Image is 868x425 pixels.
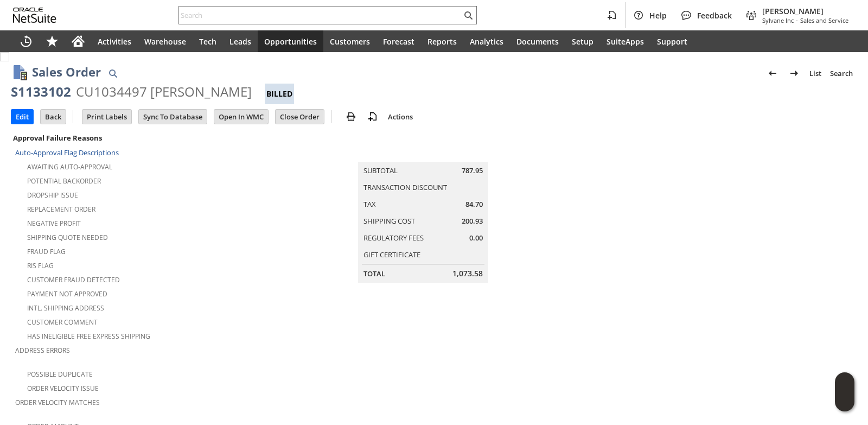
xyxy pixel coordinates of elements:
input: Edit [11,110,33,124]
span: - [796,16,798,24]
a: Customers [323,30,376,52]
div: Shortcuts [39,30,65,52]
input: Search [179,9,462,22]
a: List [805,65,826,82]
a: Customer Comment [27,318,98,327]
span: Activities [98,36,131,47]
a: Order Velocity Issue [27,384,99,393]
span: Reports [427,36,457,47]
svg: Home [72,35,85,48]
span: Documents [516,36,559,47]
img: add-record.svg [366,110,379,123]
span: Setup [572,36,593,47]
img: Previous [766,67,779,80]
caption: Summary [358,144,488,162]
a: Forecast [376,30,421,52]
a: Shipping Quote Needed [27,233,108,242]
a: Tax [363,199,376,209]
span: Opportunities [264,36,317,47]
svg: logo [13,8,56,23]
svg: Shortcuts [46,35,59,48]
span: Forecast [383,36,414,47]
a: Address Errors [15,346,70,355]
a: Awaiting Auto-Approval [27,162,112,172]
a: Recent Records [13,30,39,52]
div: S1133102 [11,83,71,100]
span: 0.00 [469,233,483,243]
div: CU1034497 [PERSON_NAME] [76,83,252,100]
a: Leads [223,30,258,52]
span: Sales and Service [800,16,848,24]
svg: Search [462,9,475,22]
a: Reports [421,30,463,52]
span: Sylvane Inc [762,16,794,24]
span: Oracle Guided Learning Widget. To move around, please hold and drag [835,392,854,412]
a: RIS flag [27,261,54,270]
a: Warehouse [138,30,193,52]
a: Intl. Shipping Address [27,303,104,313]
h1: Sales Order [32,63,101,81]
img: Quick Find [106,67,119,80]
a: Setup [565,30,600,52]
a: Home [65,30,91,52]
a: Support [650,30,694,52]
span: Leads [229,36,251,47]
iframe: Click here to launch Oracle Guided Learning Help Panel [835,372,854,411]
span: Analytics [470,36,503,47]
a: Regulatory Fees [363,233,424,243]
span: 200.93 [462,216,483,226]
a: Replacement Order [27,205,95,214]
input: Close Order [276,110,324,124]
a: Has Ineligible Free Express Shipping [27,332,150,341]
span: 1,073.58 [452,268,483,279]
input: Back [41,110,66,124]
div: Billed [265,84,294,104]
img: Next [788,67,801,80]
span: 787.95 [462,166,483,176]
a: Activities [91,30,138,52]
a: Total [363,269,385,278]
a: Tech [193,30,223,52]
span: Feedback [697,10,732,21]
a: Dropship Issue [27,191,78,200]
span: Support [657,36,687,47]
a: Opportunities [258,30,323,52]
a: Documents [510,30,565,52]
span: Customers [330,36,370,47]
span: SuiteApps [607,36,644,47]
a: Subtotal [363,166,398,175]
a: Payment not approved [27,289,107,299]
a: Auto-Approval Flag Descriptions [15,148,119,157]
a: Fraud Flag [27,247,66,256]
a: Shipping Cost [363,216,415,226]
svg: Recent Records [20,35,33,48]
a: Transaction Discount [363,182,447,192]
input: Open In WMC [214,110,268,124]
input: Print Labels [82,110,131,124]
div: Approval Failure Reasons [11,131,289,145]
input: Sync To Database [139,110,207,124]
span: Warehouse [144,36,186,47]
a: Possible Duplicate [27,370,93,379]
a: Actions [384,112,417,122]
a: Search [826,65,857,82]
span: Tech [199,36,216,47]
img: print.svg [344,110,358,123]
a: Analytics [463,30,510,52]
span: [PERSON_NAME] [762,6,848,16]
a: Order Velocity Matches [15,398,100,407]
span: Help [649,10,667,21]
a: SuiteApps [600,30,650,52]
a: Potential Backorder [27,176,101,186]
span: 84.70 [465,199,483,210]
a: Gift Certificate [363,250,420,259]
a: Negative Profit [27,219,81,228]
a: Customer Fraud Detected [27,275,120,284]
